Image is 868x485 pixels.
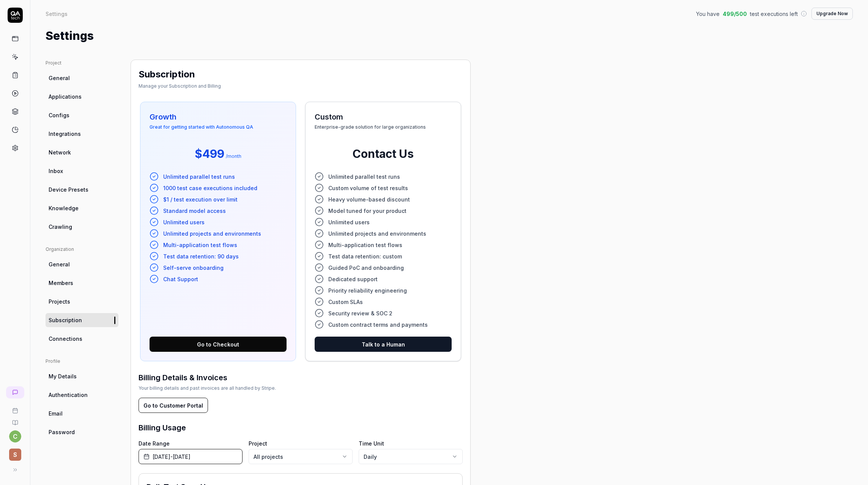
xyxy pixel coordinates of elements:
h3: Billing Details & Invoices [139,372,276,383]
a: Crawling [46,220,118,234]
span: Members [49,279,73,287]
span: Custom volume of test results [328,184,408,192]
span: Projects [49,298,70,305]
span: Custom contract terms and payments [328,321,428,329]
span: Custom SLAs [328,298,363,306]
span: Configs [49,111,69,119]
span: test executions left [750,10,798,18]
div: Your billing details and past invoices are all handled by Stripe. [139,385,276,392]
div: Manage your Subscription and Billing [139,83,221,90]
a: Connections [46,332,118,346]
div: Organization [46,246,118,253]
span: 1000 test case executions included [163,184,257,192]
span: Priority reliability engineering [328,287,407,294]
span: Contact Us [353,145,414,162]
a: Projects [46,294,118,309]
span: Heavy volume-based discount [328,195,410,203]
span: Guided PoC and onboarding [328,264,404,272]
span: Crawling [49,223,72,231]
span: Authentication [49,391,88,399]
button: S [3,442,27,462]
span: / [226,153,227,159]
div: Profile [46,358,118,365]
a: Subscription [46,313,118,327]
span: Enterprise-grade solution for large organizations [315,125,452,135]
span: Chat Support [163,275,198,283]
a: Configs [46,108,118,122]
a: Book a call with us [3,402,27,414]
button: c [9,430,21,442]
span: My Details [49,372,77,380]
button: Talk to a Human [315,337,452,352]
span: You have [696,10,720,18]
a: Documentation [3,414,27,426]
span: Great for getting started with Autonomous QA [150,125,287,135]
span: S [9,449,21,461]
div: Settings [46,10,68,17]
a: New conversation [6,386,24,398]
span: Security review & SOC 2 [328,309,392,317]
span: Unlimited users [163,218,205,226]
button: [DATE]-[DATE] [139,449,243,464]
a: Network [46,145,118,159]
span: $1 / test execution over limit [163,195,238,203]
span: 499 / 500 [723,10,747,18]
a: My Details [46,369,118,383]
span: General [49,74,70,82]
span: Self-serve onboarding [163,264,224,272]
a: Password [46,425,118,439]
a: Inbox [46,164,118,178]
h3: Custom [315,111,452,123]
span: Connections [49,335,82,343]
span: Device Presets [49,186,88,194]
a: Email [46,406,118,420]
span: Subscription [49,316,82,324]
span: Dedicated support [328,275,378,283]
span: Password [49,428,75,436]
span: Unlimited parallel test runs [163,173,235,181]
h2: Subscription [139,68,195,81]
span: Test data retention: custom [328,252,402,260]
h3: Billing Usage [139,422,186,433]
span: Unlimited projects and environments [328,230,426,238]
a: Integrations [46,127,118,141]
span: Multi-application test flows [163,241,237,249]
span: Email [49,409,63,417]
span: Multi-application test flows [328,241,402,249]
span: Unlimited users [328,218,370,226]
h1: Settings [46,27,94,44]
span: Applications [49,93,82,101]
a: Authentication [46,388,118,402]
a: Device Presets [46,183,118,197]
h3: Growth [150,111,287,123]
label: Project [249,439,353,447]
a: General [46,71,118,85]
span: Integrations [49,130,81,138]
span: Inbox [49,167,63,175]
span: General [49,260,70,268]
span: Network [49,148,71,156]
button: Go to Checkout [150,337,287,352]
span: month [227,153,241,159]
label: Date Range [139,439,243,447]
span: Standard model access [163,207,226,215]
span: Model tuned for your product [328,207,406,215]
span: Test data retention: 90 days [163,252,239,260]
div: Project [46,60,118,66]
a: Members [46,276,118,290]
span: [DATE] - [DATE] [153,453,191,461]
span: Knowledge [49,204,79,212]
a: Applications [46,90,118,104]
button: Upgrade Now [811,8,853,20]
a: Talk to a Human [315,340,452,348]
button: Go to Customer Portal [139,398,208,413]
span: $499 [195,145,224,162]
span: Unlimited parallel test runs [328,173,400,181]
span: Unlimited projects and environments [163,230,261,238]
a: General [46,257,118,271]
label: Time Unit [359,439,463,447]
a: Knowledge [46,201,118,215]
